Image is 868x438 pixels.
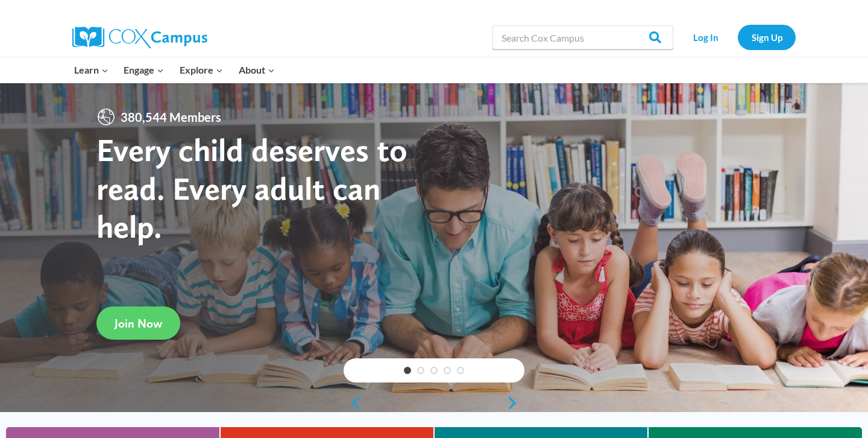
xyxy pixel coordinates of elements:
span: Engage [124,62,164,78]
span: About [239,62,275,78]
strong: Every child deserves to read. Every adult can help. [96,130,407,246]
span: Join Now [115,316,162,331]
a: next [506,396,524,410]
a: 2 [417,367,424,374]
span: 380,544 Members [116,107,226,127]
nav: Primary Navigation [66,57,282,83]
nav: Secondary Navigation [679,25,796,49]
a: Sign Up [738,25,796,49]
img: Cox Campus [72,27,207,48]
div: content slider buttons [344,391,524,415]
a: Log In [679,25,732,49]
a: 1 [404,367,411,374]
a: 4 [444,367,451,374]
a: 3 [430,367,438,374]
span: Learn [74,62,108,78]
a: previous [344,396,362,410]
span: Explore [180,62,223,78]
a: 5 [457,367,464,374]
input: Search Cox Campus [492,25,673,49]
a: Join Now [96,306,180,340]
